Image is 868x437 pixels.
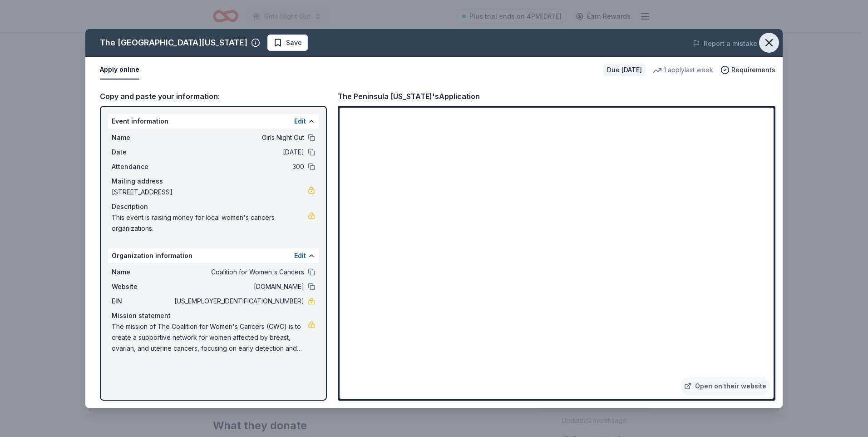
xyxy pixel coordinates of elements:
[173,161,304,172] span: 300
[603,64,646,76] div: Due [DATE]
[112,187,308,198] span: [STREET_ADDRESS]
[112,281,173,292] span: Website
[267,35,308,51] button: Save
[112,161,173,172] span: Attendance
[112,212,308,234] span: This event is raising money for local women's cancers organizations.
[173,267,304,278] span: Coalition for Women's Cancers
[338,90,480,102] div: The Peninsula [US_STATE]'s Application
[100,60,139,79] button: Apply online
[286,37,302,48] span: Save
[108,114,319,129] div: Event information
[100,90,327,102] div: Copy and paste your information:
[294,116,306,127] button: Edit
[112,267,173,278] span: Name
[693,38,757,49] button: Report a mistake
[112,310,315,321] div: Mission statement
[173,132,304,143] span: Girls Night Out
[173,147,304,158] span: [DATE]
[112,296,173,307] span: EIN
[731,65,775,75] span: Requirements
[681,377,770,395] a: Open on their website
[112,321,308,354] span: The mission of The Coalition for Women's Cancers (CWC) is to create a supportive network for wome...
[294,250,306,261] button: Edit
[173,281,304,292] span: [DOMAIN_NAME]
[112,176,315,187] div: Mailing address
[653,65,713,75] div: 1 apply last week
[112,147,173,158] span: Date
[720,65,775,75] button: Requirements
[173,296,304,307] span: [US_EMPLOYER_IDENTIFICATION_NUMBER]
[112,201,315,212] div: Description
[100,35,247,50] div: The [GEOGRAPHIC_DATA][US_STATE]
[108,248,319,263] div: Organization information
[112,132,173,143] span: Name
